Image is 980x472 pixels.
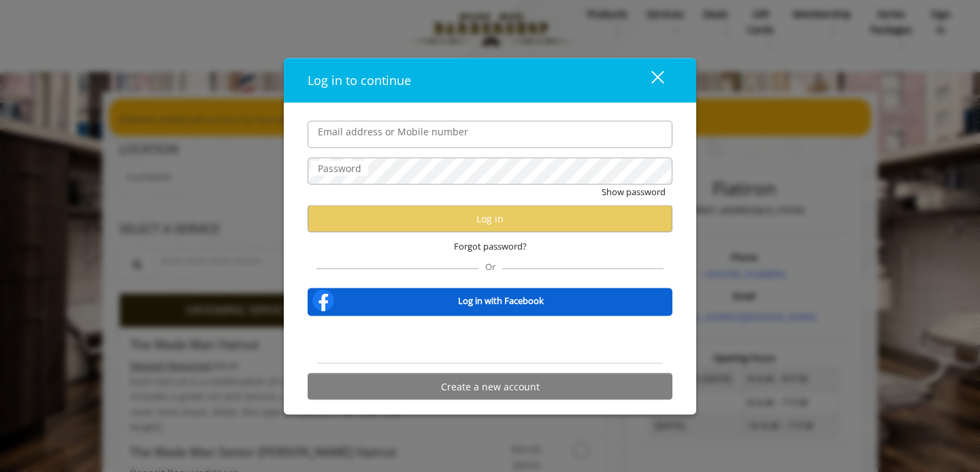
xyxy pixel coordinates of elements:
iframe: Button na Mag-sign in gamit ang Google [414,325,566,355]
div: close dialog [636,70,663,90]
input: Password [308,157,672,184]
span: Forgot password? [454,239,527,253]
label: Password [311,161,368,175]
input: Email address or Mobile number [308,120,672,148]
button: Log in [308,205,672,232]
button: Create a new account [308,373,672,400]
span: Or [478,260,502,273]
label: Email address or Mobile number [311,124,475,139]
button: close dialog [626,66,672,94]
b: Log in with Facebook [458,293,544,307]
span: Log in to continue [308,71,411,88]
button: Show password [602,184,666,199]
img: facebook-logo [310,287,337,314]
